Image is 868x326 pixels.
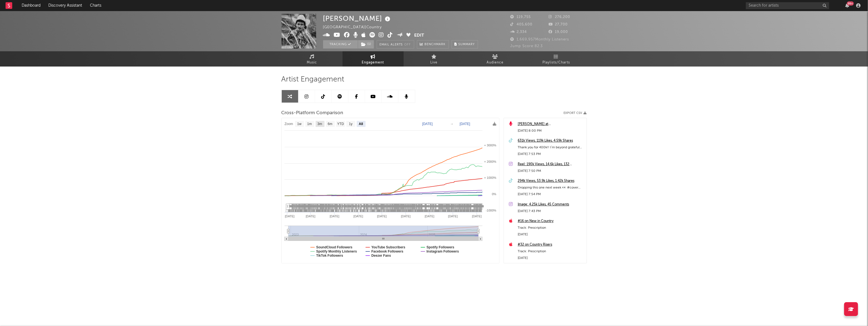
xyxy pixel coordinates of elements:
span: Summary [459,43,475,46]
a: Audience [465,51,526,67]
text: [DATE] [353,215,363,218]
span: 11 [424,205,427,208]
span: 10 [469,205,472,208]
button: 99+ [845,3,849,8]
text: TikTok Followers [316,254,343,258]
button: (1) [358,40,374,49]
a: [PERSON_NAME] at [GEOGRAPHIC_DATA] ([DATE]) [518,121,584,128]
span: 4 [312,205,314,208]
span: Benchmark [425,41,446,48]
span: 4 [433,205,435,208]
span: 4 [298,205,300,208]
text: All [359,122,363,126]
span: 1 [361,205,362,208]
text: Spotify Followers [426,245,454,249]
span: Artist Engagement [281,76,344,83]
span: 1,669,957 Monthly Listeners [510,38,569,41]
a: Playlists/Charts [526,51,587,67]
button: Edit [414,32,424,39]
a: #32 on Country Risers [518,241,584,248]
span: 10 [420,205,423,208]
text: + 3000% [484,144,496,147]
span: 4 [445,205,447,208]
span: 4 [321,205,323,208]
span: Engagement [362,59,384,66]
em: Off [404,43,411,46]
a: #16 on New in Country [518,218,584,225]
span: 4 [306,205,308,208]
span: 1 [355,205,357,208]
span: 19,000 [549,30,568,34]
button: Email AlertsOff [377,40,414,49]
div: [DATE] 7:53 PM [518,151,584,157]
text: Deezer Fans [371,254,391,258]
text: YouTube Subscribers [371,245,405,249]
div: Dropping this one next week 👀 #cover #georgestrait #countrymusic #braxtonkeith [518,184,584,191]
span: 4 [389,205,391,208]
span: 2,334 [510,30,527,34]
text: 0% [492,192,496,196]
span: Music [307,59,317,66]
span: 1 [352,205,354,208]
text: [DATE] [401,215,411,218]
text: Zoom [285,122,293,126]
span: Live [431,59,438,66]
a: Engagement [343,51,404,67]
span: 4 [396,205,397,208]
span: 4 [389,205,391,208]
span: 4 [477,205,479,208]
span: 4 [393,205,395,208]
input: Search for artists [746,2,829,9]
span: 4 [422,205,424,208]
text: [DATE] [460,122,470,126]
text: [DATE] [448,215,458,218]
text: YTD [337,122,344,126]
span: 1 [336,205,338,208]
span: 1 [341,205,343,208]
span: Playlists/Charts [542,59,570,66]
a: 294k Views, 53.9k Likes, 1.42k Shares [518,178,584,184]
div: [DATE] 8:00 PM [518,128,584,134]
span: 4 [428,205,429,208]
span: 4 [474,205,475,208]
text: Facebook Followers [371,249,403,253]
text: 1m [307,122,312,126]
span: Audience [487,59,504,66]
text: Instagram Followers [426,249,459,253]
span: 4 [396,205,398,208]
div: Track: Prescription [518,225,584,231]
span: 4 [393,205,394,208]
span: 1 [289,205,290,208]
span: 4 [388,205,389,208]
text: [DATE] [285,215,295,218]
text: [DATE] [422,122,433,126]
span: 276,200 [549,15,570,19]
span: Cross-Platform Comparison [281,110,343,116]
span: 4 [482,205,484,208]
span: 119,755 [510,15,531,19]
a: Image: 4.25k Likes, 45 Comments [518,201,584,208]
button: Tracking [323,40,358,49]
span: 4 [400,205,402,208]
span: 405,600 [510,23,533,26]
span: 4 [479,205,481,208]
a: Reel: 190k Views, 14.6k Likes, 132 Comments [518,161,584,168]
text: 3m [317,122,322,126]
a: Benchmark [417,40,449,49]
div: 99 + [847,1,854,6]
span: 4 [436,205,438,208]
text: [DATE] [472,215,482,218]
span: ( 1 ) [358,40,374,49]
div: [DATE] [518,231,584,238]
button: Export CSV [564,111,587,115]
div: [DATE] 7:54 PM [518,191,584,198]
div: Track: Prescription [518,248,584,255]
span: Jump Score: 82.3 [510,44,543,48]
